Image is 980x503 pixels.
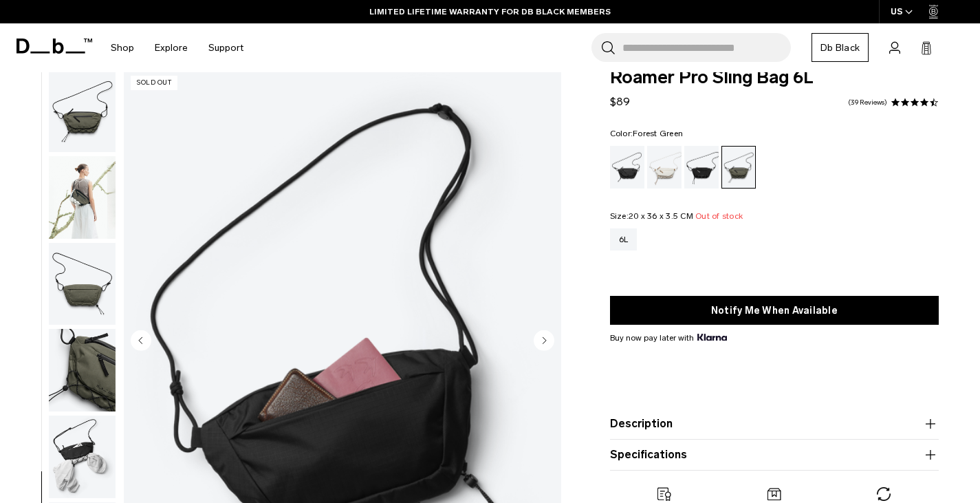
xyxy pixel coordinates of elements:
a: 6L [610,228,638,250]
nav: Main Navigation [100,23,254,72]
a: Black Out [610,146,644,189]
button: Specifications [610,447,939,463]
button: Roamer Pro Sling Bag 6L Forest Green [48,69,116,153]
button: Next slide [534,330,554,354]
legend: Size: [610,212,743,220]
img: Roamer Pro Sling Bag 6L Forest Green [49,69,116,152]
a: Support [208,23,243,72]
a: 39 reviews [848,99,887,106]
a: Oatmilk [647,146,682,189]
img: {"height" => 20, "alt" => "Klarna"} [697,334,727,341]
a: Charcoal Grey [684,146,719,189]
a: Shop [111,23,134,72]
span: Forest Green [633,129,683,138]
button: Previous slide [131,330,151,354]
p: Sold Out [131,76,177,90]
button: Description [610,416,939,432]
img: Roamer Pro Sling Bag 6L Forest Green [49,243,116,325]
button: Roamer Pro Sling Bag 6L Forest Green [48,328,116,412]
img: Roamer Pro Sling Bag 6L Forest Green [49,416,116,498]
span: $89 [610,95,630,108]
span: Buy now pay later with [610,332,727,344]
legend: Color: [610,129,684,138]
span: 20 x 36 x 3.5 CM [629,211,693,221]
a: Explore [155,23,188,72]
button: Roamer Pro Sling Bag 6L Forest Green [48,415,116,499]
button: Notify Me When Available [610,296,939,325]
img: Roamer Pro Sling Bag 6L Forest Green [49,156,116,239]
span: Out of stock [695,211,743,221]
button: Roamer Pro Sling Bag 6L Forest Green [48,156,116,239]
button: Roamer Pro Sling Bag 6L Forest Green [48,242,116,326]
a: Db Black [812,33,869,62]
img: Roamer Pro Sling Bag 6L Forest Green [49,329,116,411]
a: LIMITED LIFETIME WARRANTY FOR DB BLACK MEMBERS [369,6,611,18]
span: Roamer Pro Sling Bag 6L [610,69,939,87]
a: Forest Green [721,146,756,189]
